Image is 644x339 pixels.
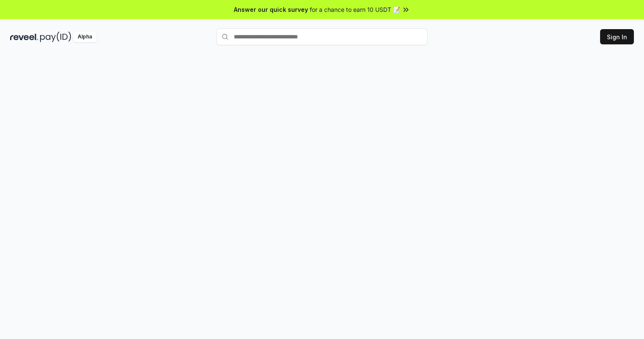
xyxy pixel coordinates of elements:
span: Answer our quick survey [234,5,308,14]
span: for a chance to earn 10 USDT 📝 [310,5,400,14]
div: Alpha [73,32,97,42]
img: pay_id [40,32,71,42]
img: reveel_dark [10,32,38,42]
button: Sign In [600,29,634,44]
